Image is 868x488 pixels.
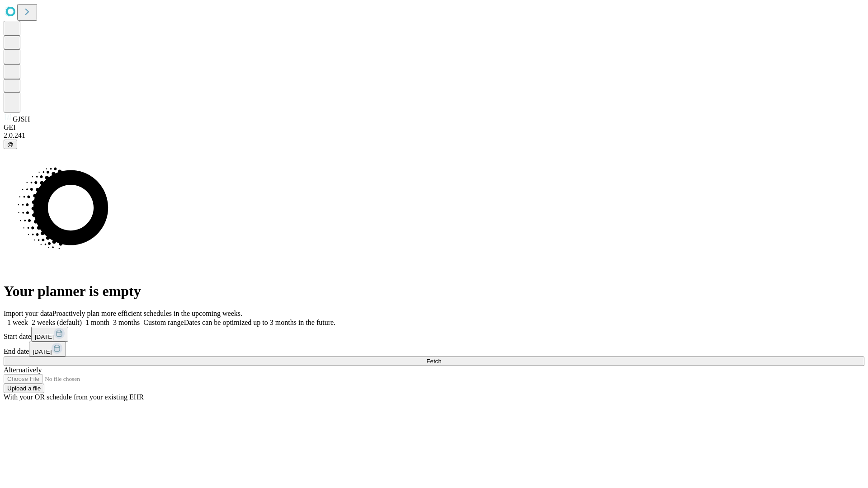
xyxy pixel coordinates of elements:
span: 1 month [85,319,109,326]
span: Import your data [4,310,52,317]
h1: Your planner is empty [4,283,864,300]
span: Dates can be optimized up to 3 months in the future. [184,319,335,326]
div: Start date [4,327,864,342]
button: [DATE] [29,342,66,357]
button: Fetch [4,357,864,366]
button: [DATE] [31,327,68,342]
span: 1 week [7,319,28,326]
button: @ [4,140,17,149]
span: Proactively plan more efficient schedules in the upcoming weeks. [52,310,242,317]
div: 2.0.241 [4,131,864,140]
span: Custom range [143,319,184,326]
div: End date [4,342,864,357]
span: GJSH [13,115,30,123]
span: [DATE] [35,333,54,340]
span: @ [7,141,14,148]
span: Fetch [426,358,441,365]
span: 3 months [113,319,140,326]
span: With your OR schedule from your existing EHR [4,393,144,401]
button: Upload a file [4,384,44,393]
span: 2 weeks (default) [32,319,82,326]
span: [DATE] [33,348,52,355]
div: GEI [4,123,864,131]
span: Alternatively [4,366,42,374]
